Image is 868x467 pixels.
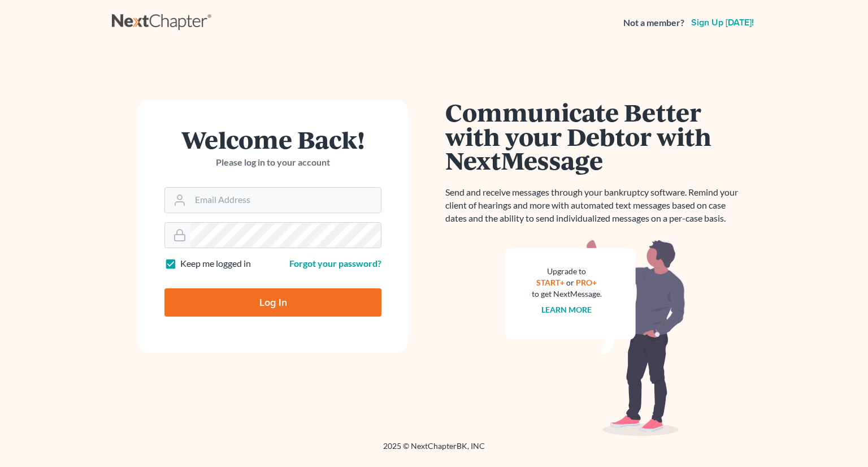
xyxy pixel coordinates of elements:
h1: Communicate Better with your Debtor with NextMessage [445,100,745,172]
p: Send and receive messages through your bankruptcy software. Remind your client of hearings and mo... [445,186,745,225]
p: Please log in to your account [164,156,381,169]
a: START+ [537,278,565,287]
span: or [567,278,575,287]
img: nextmessage_bg-59042aed3d76b12b5cd301f8e5b87938c9018125f34e5fa2b7a6b67550977c72.svg [505,239,685,436]
a: Sign up [DATE]! [689,18,756,27]
a: PRO+ [576,278,597,287]
input: Log In [164,288,381,317]
label: Keep me logged in [180,257,251,270]
div: 2025 © NextChapterBK, INC [112,440,756,461]
div: Upgrade to [532,266,602,277]
div: to get NextMessage. [532,288,602,300]
input: Email Address [190,188,381,213]
a: Learn more [542,305,592,314]
strong: Not a member? [623,16,684,29]
h1: Welcome Back! [164,127,381,152]
a: Forgot your password? [289,258,381,269]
